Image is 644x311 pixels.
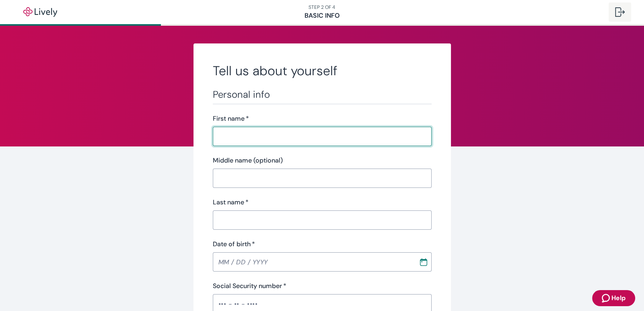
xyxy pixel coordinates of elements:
[213,239,255,249] label: Date of birth
[213,198,249,207] label: Last name
[420,258,428,266] svg: Calendar
[592,290,635,306] button: Zendesk support iconHelp
[213,254,413,270] input: MM / DD / YYYY
[213,156,283,165] label: Middle name (optional)
[611,293,625,303] span: Help
[213,63,432,79] h2: Tell us about yourself
[213,281,286,291] label: Social Security number
[213,114,249,124] label: First name
[18,7,63,17] img: Lively
[416,255,431,269] button: Choose date
[602,293,611,303] svg: Zendesk support icon
[213,89,432,101] h3: Personal info
[609,2,631,22] button: Log out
